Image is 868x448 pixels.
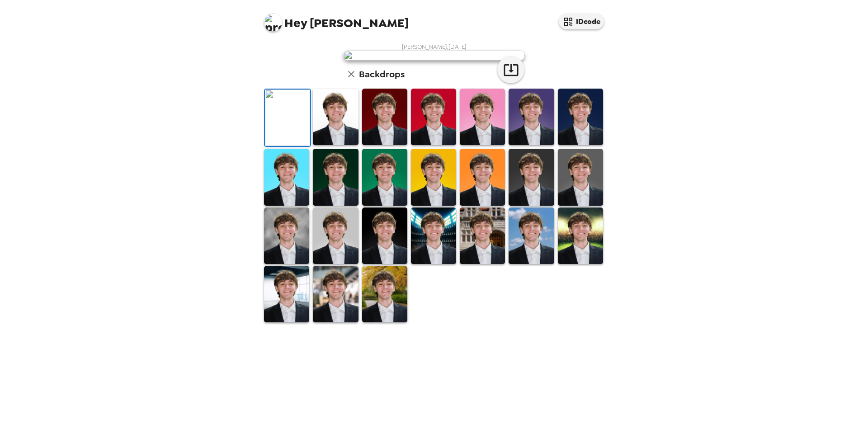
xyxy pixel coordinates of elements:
span: Hey [284,15,307,31]
span: [PERSON_NAME] [264,9,409,29]
span: [PERSON_NAME] , [DATE] [402,43,467,51]
button: IDcode [559,14,604,29]
img: profile pic [264,14,282,32]
img: user [344,51,524,61]
h6: Backdrops [359,67,405,81]
img: Original [265,90,310,146]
